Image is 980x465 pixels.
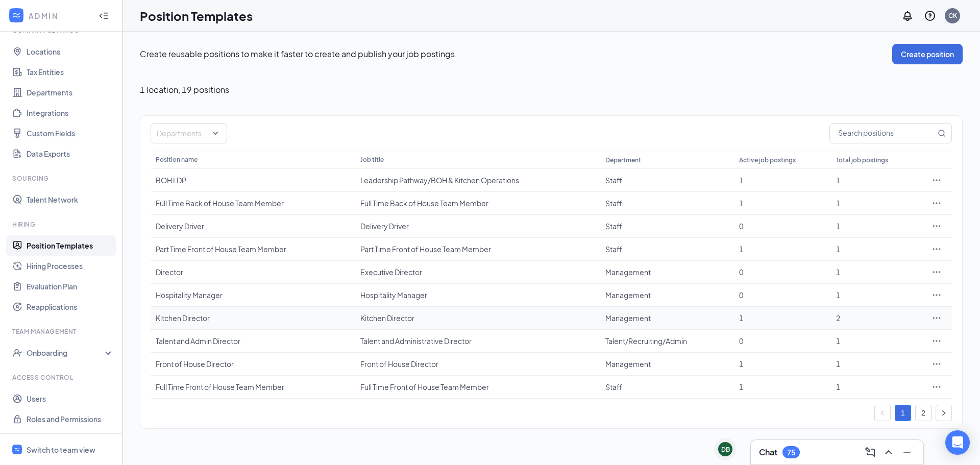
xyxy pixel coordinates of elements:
div: 1 [739,359,826,369]
div: 2 [836,313,916,323]
div: Access control [12,373,112,382]
div: 1 [739,198,826,208]
svg: Ellipses [932,198,942,208]
svg: Notifications [901,10,914,22]
svg: Ellipses [932,267,942,277]
a: Talent Network [27,189,114,210]
div: Full Time Back of House Team Member [360,198,596,208]
h1: Position Templates [140,7,253,25]
svg: Collapse [99,11,109,21]
th: Total job postings [831,151,921,169]
a: 1 [895,405,911,421]
td: Management [600,307,733,330]
div: 1 [739,382,826,392]
button: ComposeMessage [862,444,878,460]
div: Switch to team view [27,445,95,455]
div: 0 [739,221,826,231]
div: Talent and Admin Director [156,336,350,346]
a: Hiring Processes [27,256,114,276]
div: Team Management [12,327,112,336]
svg: Ellipses [932,359,942,369]
div: Kitchen Director [360,313,596,323]
input: Search positions [830,124,936,143]
a: Users [27,388,114,409]
div: Front of House Director [360,359,596,369]
td: Staff [600,169,733,192]
td: Management [600,284,733,307]
button: right [936,405,952,421]
div: Sourcing [12,174,112,183]
div: Hiring [12,220,112,229]
td: Talent/Recruiting/Admin [600,330,733,353]
span: Job title [360,156,384,163]
div: 1 [836,290,916,300]
div: Delivery Driver [360,221,596,231]
a: Integrations [27,103,114,123]
div: 1 [836,359,916,369]
a: Data Exports [27,143,114,164]
td: Staff [600,376,733,399]
a: Evaluation Plan [27,276,114,297]
div: Delivery Driver [156,221,350,231]
svg: WorkstreamLogo [11,10,21,20]
li: 1 [895,405,911,421]
span: Position name [156,156,198,163]
svg: UserCheck [12,348,22,358]
td: Management [600,353,733,376]
svg: Ellipses [932,382,942,392]
div: Full Time Front of House Team Member [360,382,596,392]
div: Open Intercom Messenger [945,430,970,455]
td: Staff [600,192,733,215]
div: Full Time Back of House Team Member [156,198,350,208]
li: 2 [915,405,932,421]
div: 1 [739,244,826,254]
li: Next Page [936,405,952,421]
svg: Ellipses [932,175,942,185]
a: Roles and Permissions [27,409,114,429]
svg: Ellipses [932,336,942,346]
div: Hospitality Manager [156,290,350,300]
div: Onboarding [27,348,105,358]
a: Reapplications [27,297,114,317]
svg: MagnifyingGlass [938,129,946,137]
div: Hospitality Manager [360,290,596,300]
svg: Ellipses [932,290,942,300]
svg: Ellipses [932,313,942,323]
div: 1 [836,198,916,208]
h3: Chat [759,447,777,458]
th: Department [600,151,733,169]
td: Staff [600,238,733,261]
div: Talent and Administrative Director [360,336,596,346]
a: Position Templates [27,235,114,256]
span: left [879,410,886,416]
svg: ComposeMessage [864,446,876,458]
button: ChevronUp [880,444,897,460]
div: Director [156,267,350,277]
a: Custom Fields [27,123,114,143]
td: Staff [600,215,733,238]
div: Executive Director [360,267,596,277]
div: Leadership Pathway/BOH & Kitchen Operations [360,175,596,185]
div: 75 [787,448,795,457]
a: 2 [916,405,931,421]
div: 0 [739,290,826,300]
div: Part Time Front of House Team Member [360,244,596,254]
div: Front of House Director [156,359,350,369]
div: BOH LDP [156,175,350,185]
svg: QuestionInfo [924,10,936,22]
div: Full Time Front of House Team Member [156,382,350,392]
div: 1 [836,221,916,231]
div: ADMIN [29,11,89,21]
div: 1 [836,336,916,346]
span: 1 location , 19 positions [140,85,229,95]
button: Create position [892,44,963,64]
p: Create reusable positions to make it faster to create and publish your job postings. [140,48,892,60]
svg: WorkstreamLogo [14,446,20,453]
div: 1 [836,175,916,185]
div: 1 [739,313,826,323]
td: Management [600,261,733,284]
svg: ChevronUp [883,446,895,458]
svg: Ellipses [932,221,942,231]
div: 1 [836,244,916,254]
a: Locations [27,41,114,62]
